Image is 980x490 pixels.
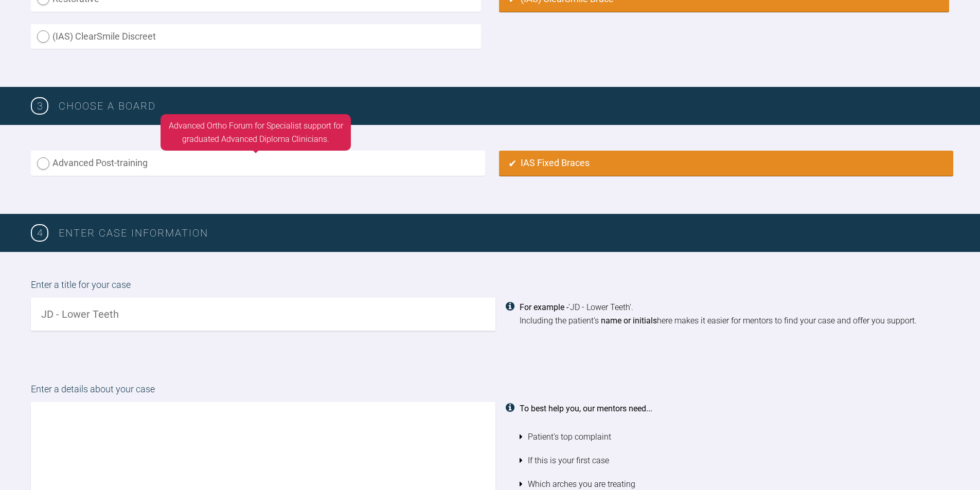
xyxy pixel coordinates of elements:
strong: name or initials [601,316,657,325]
div: 'JD - Lower Teeth'. Including the patient's here makes it easier for mentors to find your case an... [520,301,950,327]
span: 3 [31,97,48,115]
label: (IAS) ClearSmile Discreet [31,24,481,49]
div: Advanced Ortho Forum for Specialist support for graduated Advanced Diploma Clinicians. [161,114,351,151]
li: Patient's top complaint [520,425,950,449]
h3: Choose a board [59,98,949,114]
label: IAS Fixed Braces [499,151,953,176]
span: 4 [31,224,48,242]
strong: For example - [520,302,568,312]
h3: Enter case information [59,225,949,241]
input: JD - Lower Teeth [31,298,495,331]
strong: To best help you, our mentors need... [520,404,652,413]
li: If this is your first case [520,449,950,473]
label: Enter a title for your case [31,278,949,298]
label: Enter a details about your case [31,382,949,402]
label: Advanced Post-training [31,151,485,176]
